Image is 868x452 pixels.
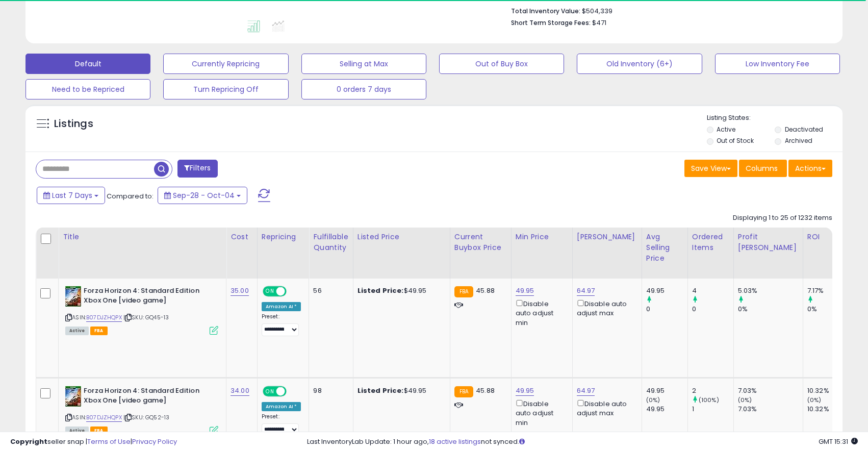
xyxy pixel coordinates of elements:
[84,286,208,308] b: Forza Horizon 4: Standard Edition Xbox One [video game]
[132,437,177,446] a: Privacy Policy
[577,232,637,242] div: [PERSON_NAME]
[788,160,832,177] button: Actions
[313,232,348,253] div: Fulfillable Quantity
[262,413,301,436] div: Preset:
[264,387,276,396] span: ON
[173,190,235,200] span: Sep-28 - Oct-04
[516,386,534,396] a: 49.95
[10,437,47,446] strong: Copyright
[65,386,218,434] div: ASIN:
[476,286,495,295] span: 45.88
[785,136,812,145] label: Archived
[511,4,825,16] li: $504,339
[577,398,634,418] div: Disable auto adjust max
[285,387,301,396] span: OFF
[163,54,288,74] button: Currently Repricing
[454,286,473,297] small: FBA
[84,386,208,408] b: Forza Horizon 4: Standard Edition Xbox One [video game]
[301,54,426,74] button: Selling at Max
[37,187,105,204] button: Last 7 Days
[63,232,222,242] div: Title
[262,313,301,336] div: Preset:
[516,398,565,428] div: Disable auto adjust min
[313,386,345,395] div: 98
[739,160,787,177] button: Columns
[264,287,276,296] span: ON
[738,386,803,395] div: 7.03%
[10,437,177,447] div: seller snap | |
[86,413,122,422] a: B07DJZHQPX
[86,313,122,322] a: B07DJZHQPX
[231,286,249,296] a: 35.00
[819,437,858,446] span: 2025-10-12 15:31 GMT
[646,386,687,395] div: 49.95
[807,386,849,395] div: 10.32%
[52,190,92,200] span: Last 7 Days
[107,191,154,201] span: Compared to:
[439,54,564,74] button: Out of Buy Box
[307,437,858,447] div: Last InventoryLab Update: 1 hour ago, not synced.
[577,286,595,296] a: 64.97
[646,232,683,264] div: Avg Selling Price
[25,79,150,99] button: Need to be Repriced
[592,18,606,28] span: $471
[25,54,150,74] button: Default
[577,386,595,396] a: 64.97
[717,125,735,134] label: Active
[692,386,733,395] div: 2
[715,54,840,74] button: Low Inventory Fee
[358,286,404,295] b: Listed Price:
[476,386,495,395] span: 45.88
[65,286,81,307] img: 514Xdwt9LML._SL40_.jpg
[123,313,169,321] span: | SKU: GQ45-13
[785,125,823,134] label: Deactivated
[65,327,89,335] span: All listings currently available for purchase on Amazon
[577,298,634,318] div: Disable auto adjust max
[717,136,754,145] label: Out of Stock
[454,386,473,397] small: FBA
[807,286,849,295] div: 7.17%
[738,396,752,404] small: (0%)
[516,286,534,296] a: 49.95
[90,327,108,335] span: FBA
[692,305,733,314] div: 0
[807,405,849,414] div: 10.32%
[123,413,169,421] span: | SKU: GQ52-13
[358,386,442,395] div: $49.95
[429,437,481,446] a: 18 active listings
[646,286,687,295] div: 49.95
[577,54,702,74] button: Old Inventory (6+)
[231,386,249,396] a: 34.00
[87,437,131,446] a: Terms of Use
[699,396,719,404] small: (100%)
[646,305,687,314] div: 0
[738,232,799,253] div: Profit [PERSON_NAME]
[692,286,733,295] div: 4
[177,160,217,178] button: Filters
[301,79,426,99] button: 0 orders 7 days
[358,286,442,295] div: $49.95
[516,298,565,328] div: Disable auto adjust min
[807,305,849,314] div: 0%
[313,286,345,295] div: 56
[646,396,660,404] small: (0%)
[516,232,568,242] div: Min Price
[746,163,778,173] span: Columns
[807,396,822,404] small: (0%)
[707,113,843,123] p: Listing States:
[262,232,305,242] div: Repricing
[511,7,580,15] b: Total Inventory Value:
[231,232,253,242] div: Cost
[738,286,803,295] div: 5.03%
[358,386,404,395] b: Listed Price:
[262,402,301,411] div: Amazon AI *
[684,160,737,177] button: Save View
[646,405,687,414] div: 49.95
[285,287,301,296] span: OFF
[738,305,803,314] div: 0%
[511,18,591,27] b: Short Term Storage Fees:
[54,117,93,131] h5: Listings
[692,405,733,414] div: 1
[262,302,301,311] div: Amazon AI *
[65,386,81,407] img: 514Xdwt9LML._SL40_.jpg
